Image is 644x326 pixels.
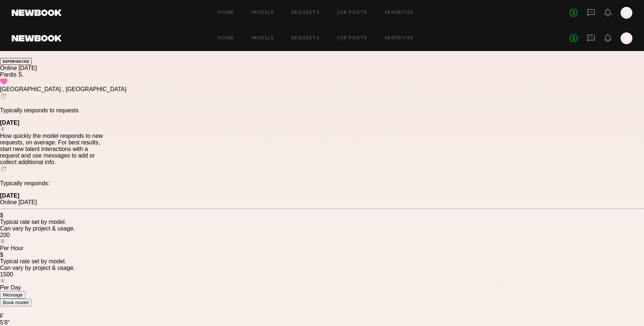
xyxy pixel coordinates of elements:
a: Home [218,11,234,15]
a: B [621,7,632,19]
a: Home [218,36,234,41]
a: Requests [292,36,320,41]
a: Favorites [385,36,414,41]
a: Job Posts [337,36,367,41]
a: B [621,32,632,44]
a: Models [252,36,274,41]
a: Requests [292,11,320,15]
a: Models [252,11,274,15]
a: Job Posts [337,11,367,15]
a: Favorites [385,11,414,15]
